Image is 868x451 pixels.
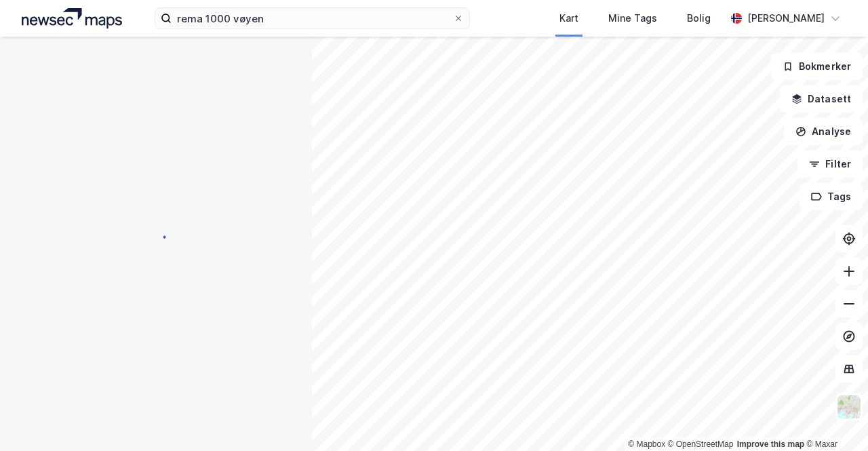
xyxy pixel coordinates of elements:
[800,386,868,451] div: Kontrollprogram for chat
[172,8,453,28] input: Søk på adresse, matrikkel, gårdeiere, leietakere eller personer
[559,10,578,26] div: Kart
[22,8,122,28] img: logo.a4113a55bc3d86da70a041830d287a7e.svg
[800,183,863,210] button: Tags
[628,439,665,449] a: Mapbox
[784,118,863,145] button: Analyse
[771,53,863,80] button: Bokmerker
[747,10,825,26] div: [PERSON_NAME]
[737,439,804,449] a: Improve this map
[797,151,863,178] button: Filter
[780,85,863,113] button: Datasett
[608,10,657,26] div: Mine Tags
[687,10,711,26] div: Bolig
[668,439,734,449] a: OpenStreetMap
[800,386,868,451] iframe: Chat Widget
[145,225,167,247] img: spinner.a6d8c91a73a9ac5275cf975e30b51cfb.svg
